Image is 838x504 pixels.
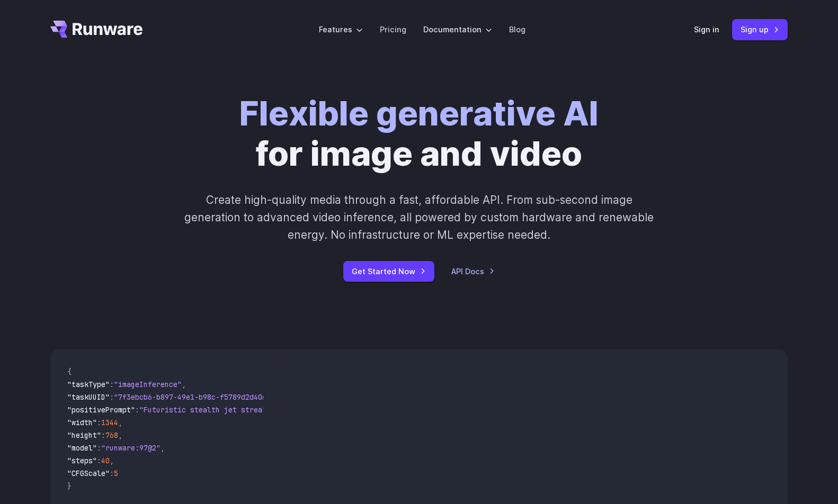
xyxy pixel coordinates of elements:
[114,380,182,389] span: "imageInference"
[451,265,495,277] a: API Docs
[67,469,110,478] span: "CFGScale"
[101,456,110,465] span: 40
[423,23,492,35] label: Documentation
[67,430,101,440] span: "height"
[139,405,525,415] span: "Futuristic stealth jet streaking through a neon-lit cityscape with glowing purple exhaust"
[67,380,110,389] span: "taskType"
[67,418,97,427] span: "width"
[118,418,122,427] span: ,
[110,380,114,389] span: :
[114,392,275,402] span: "7f3ebcb6-b897-49e1-b98c-f5789d2d40d7"
[105,430,118,440] span: 768
[239,93,599,174] h1: for image and video
[97,456,101,465] span: :
[101,443,161,453] span: "runware:97@2"
[380,23,406,35] a: Pricing
[239,93,599,133] strong: Flexible generative AI
[161,443,165,453] span: ,
[343,261,434,282] a: Get Started Now
[183,191,655,244] p: Create high-quality media through a fast, affordable API. From sub-second image generation to adv...
[67,405,135,415] span: "positivePrompt"
[509,23,525,35] a: Blog
[732,19,788,40] a: Sign up
[182,380,186,389] span: ,
[67,443,97,453] span: "model"
[118,430,122,440] span: ,
[110,456,114,465] span: ,
[110,392,114,402] span: :
[50,21,142,38] a: Go to /
[135,405,139,415] span: :
[67,392,110,402] span: "taskUUID"
[694,23,719,35] a: Sign in
[67,367,72,376] span: {
[67,456,97,465] span: "steps"
[114,469,118,478] span: 5
[67,481,72,491] span: }
[101,430,105,440] span: :
[110,469,114,478] span: :
[97,418,101,427] span: :
[319,23,363,35] label: Features
[97,443,101,453] span: :
[101,418,118,427] span: 1344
